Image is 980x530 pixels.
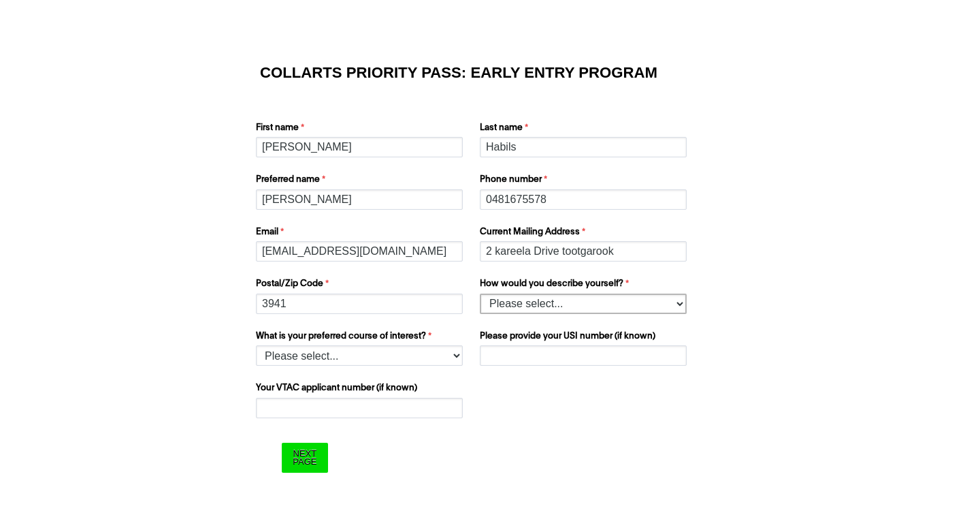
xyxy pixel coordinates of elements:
[256,225,466,242] label: Email
[260,66,720,80] h1: COLLARTS PRIORITY PASS: EARLY ENTRY PROGRAM
[480,345,687,366] input: Please provide your USI number (if known)
[480,294,687,314] select: How would you describe yourself?
[256,277,466,294] label: Postal/Zip Code
[480,121,690,138] label: Last name
[480,137,687,157] input: Last name
[480,173,690,189] label: Phone number
[256,330,466,346] label: What is your preferred course of interest?
[256,137,463,157] input: First name
[256,173,466,189] label: Preferred name
[282,443,327,472] input: Next Page
[256,189,463,210] input: Preferred name
[256,381,466,398] label: Your VTAC applicant number (if known)
[480,277,690,294] label: How would you describe yourself?
[256,294,463,314] input: Postal/Zip Code
[480,189,687,210] input: Phone number
[480,225,690,242] label: Current Mailing Address
[256,121,466,138] label: First name
[256,241,463,262] input: Email
[480,330,690,346] label: Please provide your USI number (if known)
[256,398,463,418] input: Your VTAC applicant number (if known)
[256,345,463,366] select: What is your preferred course of interest?
[480,241,687,262] input: Current Mailing Address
